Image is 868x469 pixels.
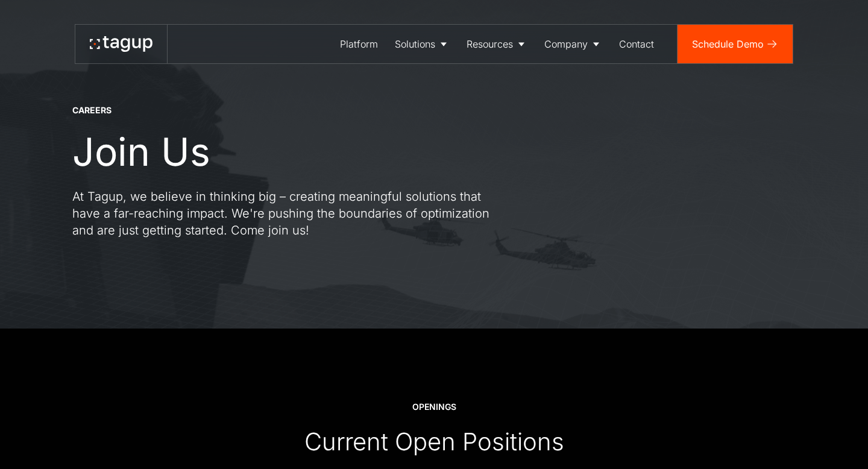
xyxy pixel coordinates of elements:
a: Solutions [386,25,458,63]
div: Current Open Positions [304,427,564,457]
a: Company [536,25,611,63]
div: Contact [619,37,654,51]
a: Platform [332,25,386,63]
a: Resources [458,25,536,63]
div: Resources [467,37,513,51]
div: Company [544,37,588,51]
div: OPENINGS [412,401,456,413]
a: Schedule Demo [678,25,793,63]
div: CAREERS [72,104,112,116]
a: Contact [611,25,662,63]
div: Solutions [395,37,435,51]
div: Platform [340,37,378,51]
h1: Join Us [72,130,210,174]
p: At Tagup, we believe in thinking big – creating meaningful solutions that have a far-reaching imp... [72,188,506,239]
div: Schedule Demo [692,37,764,51]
